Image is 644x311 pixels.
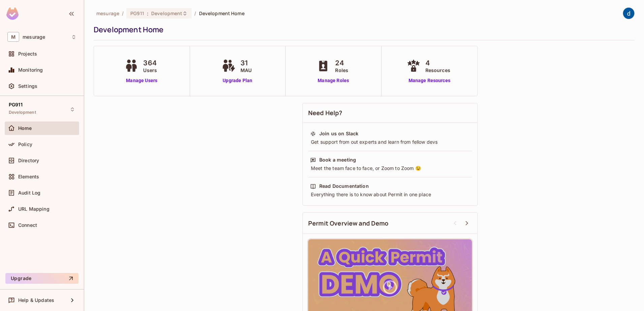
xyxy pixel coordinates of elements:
span: 24 [335,58,348,68]
a: Manage Users [123,77,160,84]
li: / [194,10,196,16]
span: Help & Updates [18,298,54,303]
div: Meet the team face to face, or Zoom to Zoom 😉 [310,165,470,172]
button: Upgrade [5,273,78,284]
span: PG911 [9,102,23,107]
img: dev 911gcl [623,8,634,19]
span: Audit Log [18,190,40,196]
span: 364 [143,58,157,68]
div: Get support from out experts and learn from fellow devs [310,139,470,145]
span: Users [143,67,157,74]
span: 31 [240,58,252,68]
span: Home [18,126,32,131]
span: : [147,11,149,16]
span: Directory [18,158,39,163]
span: Connect [18,222,37,228]
span: Monitoring [18,67,43,73]
div: Join us on Slack [319,130,358,137]
div: Read Documentation [319,183,369,189]
span: MAU [240,67,252,74]
a: Manage Resources [405,77,454,84]
span: the active workspace [96,10,119,16]
a: Upgrade Plan [220,77,255,84]
span: Workspace: mesurage [23,34,45,40]
span: Settings [18,83,37,89]
a: Manage Roles [315,77,352,84]
div: Book a meeting [319,157,356,163]
div: Everything there is to know about Permit in one place [310,191,470,198]
span: Development [151,10,182,16]
span: Development Home [199,10,245,16]
span: PG911 [130,10,144,16]
span: URL Mapping [18,206,50,212]
span: Resources [425,67,450,74]
span: M [7,32,19,42]
span: Policy [18,142,32,147]
span: 4 [425,58,450,68]
span: Projects [18,51,37,57]
span: Development [9,110,36,115]
img: SReyMgAAAABJRU5ErkJggg== [6,7,19,20]
div: Development Home [94,25,631,35]
li: / [122,10,124,16]
span: Need Help? [308,109,343,117]
span: Elements [18,174,39,179]
span: Roles [335,67,348,74]
span: Permit Overview and Demo [308,219,389,228]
